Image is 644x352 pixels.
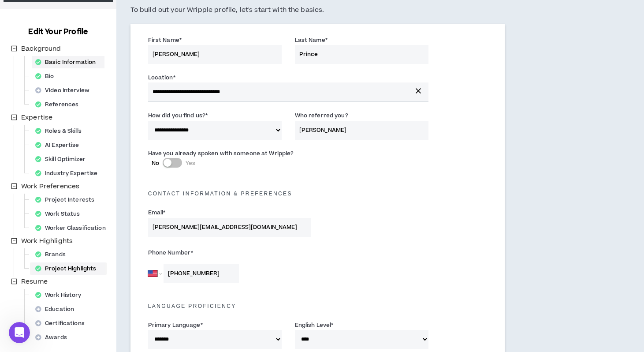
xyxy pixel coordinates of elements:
[19,277,49,287] span: Resume
[32,167,106,180] div: Industry Expertise
[32,222,115,234] div: Worker Classification
[32,139,88,151] div: AI Expertise
[148,246,311,260] label: Phone Number
[21,44,61,53] span: Background
[11,238,17,244] span: minus-square
[295,318,334,332] label: English Level
[19,44,63,54] span: Background
[148,109,208,123] label: How did you find us?
[32,194,103,206] div: Project Interests
[148,33,182,47] label: First Name
[21,277,48,286] span: Resume
[32,98,87,111] div: References
[32,331,76,344] div: Awards
[11,45,17,52] span: minus-square
[11,114,17,120] span: minus-square
[19,236,74,247] span: Work Highlights
[148,146,294,161] label: Have you already spoken with someone at Wripple?
[32,56,104,68] div: Basic Information
[32,262,105,275] div: Project Highlights
[148,206,166,220] label: Email
[295,33,328,47] label: Last Name
[32,153,94,165] div: Skill Optimizer
[148,318,203,332] label: Primary Language
[152,159,159,167] span: No
[148,71,175,85] label: Location
[21,113,52,122] span: Expertise
[11,278,17,285] span: minus-square
[141,303,494,309] h5: Language Proficiency
[148,45,282,64] input: First Name
[25,26,91,37] h3: Edit Your Profile
[130,5,505,15] h5: To build out your Wripple profile, let's start with the basics.
[163,158,182,168] button: NoYes
[21,182,79,191] span: Work Preferences
[32,84,98,97] div: Video Interview
[186,159,195,167] span: Yes
[11,183,17,189] span: minus-square
[148,218,311,237] input: Enter Email
[19,181,81,192] span: Work Preferences
[19,112,54,123] span: Expertise
[32,208,89,220] div: Work Status
[295,109,348,123] label: Who referred you?
[295,45,428,64] input: Last Name
[32,303,83,315] div: Education
[21,236,73,246] span: Work Highlights
[295,121,428,140] input: Name
[141,191,494,197] h5: Contact Information & preferences
[32,248,74,261] div: Brands
[32,289,90,301] div: Work History
[9,322,30,343] iframe: Intercom live chat
[32,125,90,137] div: Roles & Skills
[32,70,63,82] div: Bio
[32,317,93,330] div: Certifications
